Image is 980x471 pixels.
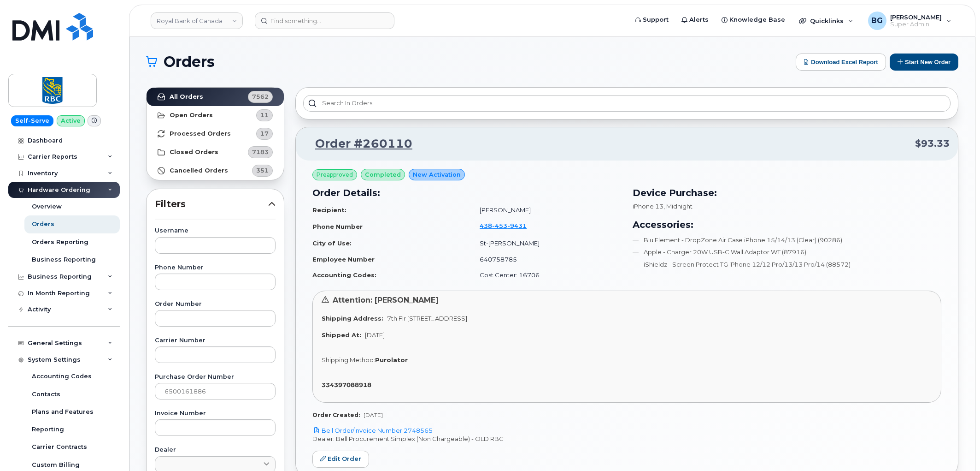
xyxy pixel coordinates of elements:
label: Purchase Order Number [155,374,276,380]
span: 351 [256,166,269,175]
strong: Employee Number [312,256,375,263]
input: Search in orders [303,95,951,112]
li: iShieldz - Screen Protect TG iPhone 12/12 Pro/13/13 Pro/14 (88572) [633,260,942,269]
li: Apple - Charger 20W USB-C Wall Adaptor WT (87916) [633,248,942,256]
a: 4384539431 [480,222,538,229]
strong: Closed Orders [170,149,218,156]
span: Preapproved [317,171,353,179]
a: Edit Order [312,451,369,468]
td: 640758785 [471,251,621,268]
strong: Processed Orders [170,130,231,137]
span: 11 [260,111,269,119]
a: 334397088918 [322,381,375,388]
td: St-[PERSON_NAME] [471,235,621,251]
a: Order #260110 [304,136,412,152]
span: 453 [492,222,507,229]
label: Dealer [155,447,276,453]
label: Phone Number [155,265,276,271]
span: 438 [480,222,527,229]
span: Attention: [PERSON_NAME] [333,296,439,304]
span: 7562 [252,92,269,101]
td: [PERSON_NAME] [471,202,621,218]
span: 7th Flr [STREET_ADDRESS] [387,315,467,322]
span: Filters [155,197,268,211]
span: completed [365,170,401,179]
span: [DATE] [365,331,385,339]
a: Processed Orders17 [147,125,284,143]
h3: Accessories: [633,218,942,232]
strong: All Orders [170,93,203,101]
strong: Accounting Codes: [312,271,376,279]
span: 7183 [252,148,269,156]
span: [DATE] [364,411,383,418]
a: Open Orders11 [147,106,284,125]
span: $93.33 [915,137,950,150]
strong: Phone Number [312,223,363,230]
a: Cancelled Orders351 [147,161,284,180]
span: 17 [260,129,269,138]
h3: Order Details: [312,186,622,200]
strong: City of Use: [312,239,352,247]
strong: Shipping Address: [322,315,383,322]
span: 9431 [507,222,527,229]
strong: Cancelled Orders [170,167,228,174]
strong: Order Created: [312,411,360,418]
a: All Orders7562 [147,88,284,106]
label: Username [155,228,276,234]
strong: Purolator [375,356,408,364]
h3: Device Purchase: [633,186,942,200]
li: Blu Element - DropZone Air Case iPhone 15/14/13 (Clear) (90286) [633,236,942,244]
span: , Midnight [663,203,692,210]
span: iPhone 13 [633,203,663,210]
strong: Open Orders [170,112,213,119]
label: Invoice Number [155,411,276,417]
button: Start New Order [890,54,958,71]
p: Dealer: Bell Procurement Simplex (Non Chargeable) - OLD RBC [312,435,941,443]
a: Closed Orders7183 [147,143,284,161]
label: Carrier Number [155,338,276,344]
label: Order Number [155,301,276,307]
span: New Activation [413,170,461,179]
a: Bell Order/Invoice Number 2748565 [312,427,433,434]
strong: 334397088918 [322,381,371,388]
button: Download Excel Report [796,54,886,71]
span: Orders [164,55,215,69]
strong: Recipient: [312,206,346,214]
td: Cost Center: 16706 [471,267,621,283]
strong: Shipped At: [322,331,361,339]
span: Shipping Method: [322,356,375,364]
